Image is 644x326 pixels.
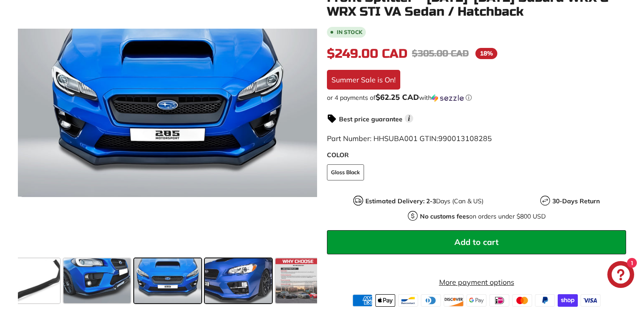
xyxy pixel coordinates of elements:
[327,93,626,102] div: or 4 payments of with
[398,294,418,306] img: bancontact
[438,133,492,142] span: 990013108285
[489,294,509,306] img: ideal
[327,276,626,287] a: More payment options
[327,46,407,61] span: $249.00 CAD
[376,92,419,101] span: $62.25 CAD
[454,236,499,247] span: Add to cart
[552,197,600,205] strong: 30-Days Return
[405,114,413,123] span: i
[421,294,441,306] img: diners_club
[558,294,578,306] img: shopify_pay
[580,294,601,306] img: visa
[535,294,555,306] img: paypal
[365,196,483,206] p: Days (Can & US)
[327,69,400,89] div: Summer Sale is On!
[444,294,464,306] img: discover
[420,212,469,220] strong: No customs fees
[327,230,626,254] button: Add to cart
[327,150,626,159] label: COLOR
[412,47,469,59] span: $305.00 CAD
[466,294,487,306] img: google_pay
[375,294,395,306] img: apple_pay
[512,294,532,306] img: master
[352,294,373,306] img: american_express
[337,29,362,34] b: In stock
[365,197,436,205] strong: Estimated Delivery: 2-3
[339,115,402,123] strong: Best price guarantee
[327,133,492,142] span: Part Number: HHSUBA001 GTIN:
[475,48,497,59] span: 18%
[327,93,626,102] div: or 4 payments of$62.25 CADwithSezzle Click to learn more about Sezzle
[420,211,546,221] p: on orders under $800 USD
[432,94,464,102] img: Sezzle
[605,261,637,290] inbox-online-store-chat: Shopify online store chat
